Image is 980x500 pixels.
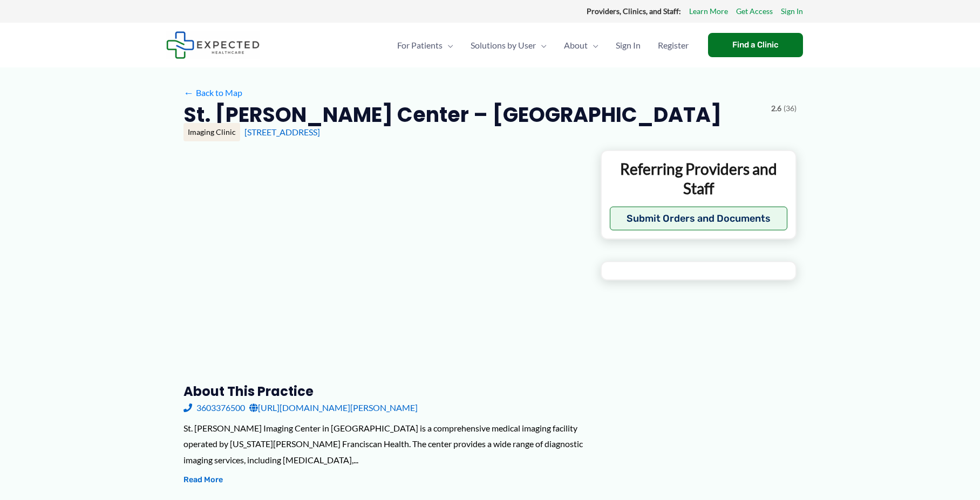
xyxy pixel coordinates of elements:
a: Get Access [736,4,773,18]
span: About [564,26,588,64]
nav: Primary Site Navigation [389,26,697,64]
div: St. [PERSON_NAME] Imaging Center in [GEOGRAPHIC_DATA] is a comprehensive medical imaging facility... [183,420,583,468]
span: For Patients [397,26,443,64]
strong: Providers, Clinics, and Staff: [587,6,681,16]
span: Menu Toggle [443,26,453,64]
span: Solutions by User [471,26,536,64]
h3: About this practice [183,383,583,400]
span: 2.6 [771,101,781,115]
span: Register [658,26,689,64]
a: Find a Clinic [708,33,803,57]
span: Menu Toggle [588,26,598,64]
p: Referring Providers and Staff [610,159,787,198]
span: (36) [784,101,797,115]
a: For PatientsMenu Toggle [389,26,462,64]
span: ← [183,87,194,98]
a: 3603376500 [183,400,245,416]
a: Solutions by UserMenu Toggle [462,26,555,64]
span: Menu Toggle [536,26,547,64]
a: ←Back to Map [183,85,242,101]
img: Expected Healthcare Logo - side, dark font, small [166,31,260,59]
a: Register [649,26,697,64]
span: Sign In [616,26,641,64]
a: [URL][DOMAIN_NAME][PERSON_NAME] [249,400,418,416]
a: Learn More [689,4,728,18]
a: AboutMenu Toggle [555,26,607,64]
button: Read More [183,474,223,487]
a: Sign In [607,26,649,64]
a: Sign In [781,4,803,18]
button: Submit Orders and Documents [610,207,787,230]
div: Imaging Clinic [183,123,240,141]
a: [STREET_ADDRESS] [244,127,320,137]
h2: St. [PERSON_NAME] Center – [GEOGRAPHIC_DATA] [183,101,722,128]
